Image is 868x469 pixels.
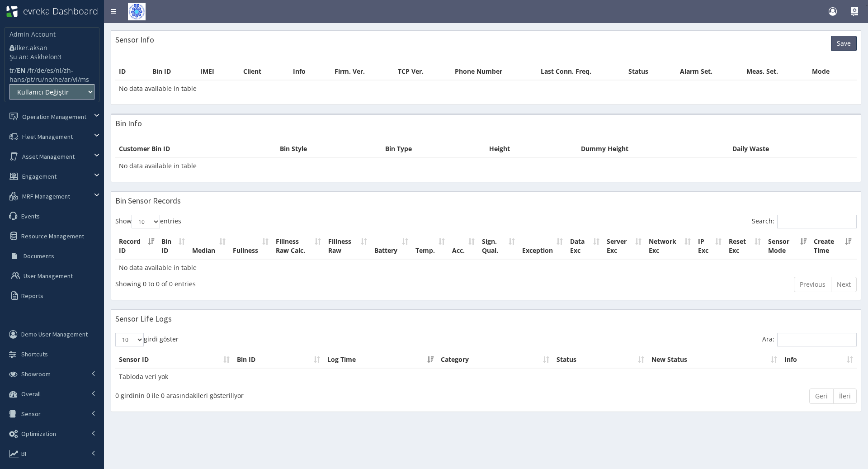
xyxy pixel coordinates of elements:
span: Fleet Management [22,133,73,141]
button: Save [831,36,857,51]
th: Phone Number [451,63,537,80]
th: IMEI [197,63,240,80]
a: Reports [2,286,104,306]
span: Reports [21,292,43,300]
h3: Sensor Life Logs [115,315,172,323]
th: Customer Bin ID [115,141,276,157]
div: 0 girdinin 0 ile 0 arasındakileri gösteriliyor [115,388,416,400]
span: Documents [24,252,54,260]
div: How Do I Use It? [851,7,859,15]
label: Ara: [762,333,857,346]
a: Next [831,277,857,292]
span: Shortcuts [21,350,48,358]
th: Exception: activate to sort column ascending [519,233,566,259]
a: ms [80,75,89,84]
span: Asset Management [22,152,75,161]
span: Resource Management [21,232,84,240]
select: Showentries [132,215,160,228]
th: Server Exc: activate to sort column ascending [603,233,645,259]
label: Show entries [115,215,181,228]
a: tr [9,66,14,75]
th: Status: artarak sırala [553,351,648,368]
a: he [54,75,62,84]
span: Demo User Management [21,330,88,338]
a: Geri [809,388,834,404]
th: Category: artarak sırala [437,351,553,368]
th: Fillness Raw Calc.: activate to sort column ascending [272,233,325,259]
label: girdi göster [115,333,179,346]
th: Mode [808,63,857,80]
th: Create Time: activate to sort column ascending [810,233,855,259]
a: no [44,75,52,84]
th: TCP Ver. [394,63,451,80]
th: Fullness: activate to sort column ascending [229,233,272,259]
span: Showroom [21,370,51,378]
th: Sensor Mode: activate to sort column ascending [764,233,810,259]
th: Sign. Qual.: activate to sort column ascending [478,233,519,259]
th: Daily Waste [729,141,857,157]
label: Search: [752,215,857,228]
a: İleri [833,388,857,404]
a: Documents [2,246,104,266]
th: Info [289,63,331,80]
span: Engagement [22,172,57,180]
h3: Bin Info [115,119,142,128]
th: Sensor ID: artarak sırala [115,351,233,368]
th: Fillness Raw: activate to sort column ascending [325,233,371,259]
th: Info: artarak sırala [781,351,857,368]
th: Bin ID: artarak sırala [233,351,323,368]
th: Median: activate to sort column ascending [189,233,229,259]
th: Battery: activate to sort column ascending [371,233,412,259]
p: Admin Account [9,30,61,39]
span: User Management [24,272,73,280]
th: Meas. Set. [743,63,808,80]
th: Bin ID [149,63,197,80]
a: ar [64,75,71,84]
span: evreka Dashboard [23,5,98,17]
th: Bin Type [382,141,486,157]
a: de [37,66,44,75]
a: User Management [2,266,104,286]
span: Sensor [21,410,41,418]
th: ID [115,63,149,80]
th: Temp.: activate to sort column ascending [412,233,448,259]
th: Reset Exc: activate to sort column ascending [725,233,764,259]
img: evreka_logo_1_HoezNYK_wy30KrO.png [6,5,18,18]
th: Alarm Set. [676,63,743,80]
b: EN [17,66,25,75]
span: MRF Management [22,192,70,200]
td: No data available in table [115,157,857,174]
a: Previous [794,277,831,292]
div: Showing 0 to 0 of 0 entries [115,276,416,289]
td: Tabloda veri yok [115,368,857,385]
a: pt [27,75,33,84]
th: Acc.: activate to sort column ascending [448,233,478,259]
a: ru [35,75,42,84]
input: Ara: [777,333,857,346]
th: Data Exc: activate to sort column ascending [566,233,603,259]
th: Bin ID: activate to sort column ascending [158,233,189,259]
span: Overall [21,390,41,398]
th: Log Time: artarak sırala [324,351,438,368]
th: Bin Style [276,141,382,157]
span: Operation Management [22,113,86,121]
th: IP Exc: activate to sort column ascending [694,233,725,259]
span: Optimization [21,430,56,438]
a: zh-hans [9,66,73,84]
span: BI [21,450,26,458]
h3: Sensor Info [115,36,154,44]
th: Dummy Height [577,141,729,157]
th: Record ID: activate to sort column ascending [115,233,158,259]
h3: Bin Sensor Records [115,197,181,205]
span: Events [21,212,40,220]
input: Search: [777,215,857,228]
th: Network Exc: activate to sort column ascending [645,233,694,259]
li: / / / / / / / / / / / / / [9,66,94,84]
a: fr [29,66,34,75]
th: Firm. Ver. [331,63,394,80]
th: Status [625,63,676,80]
a: nl [56,66,61,75]
a: vi [73,75,78,84]
th: New Status: artarak sırala [648,351,781,368]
